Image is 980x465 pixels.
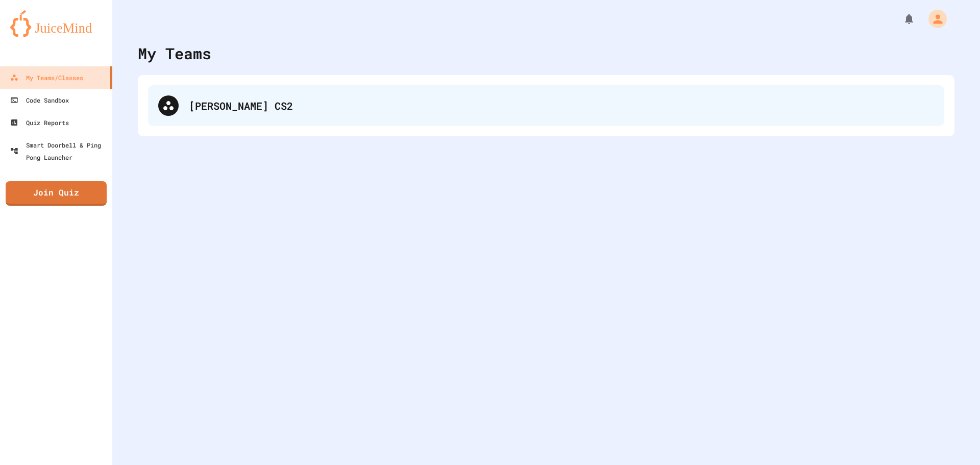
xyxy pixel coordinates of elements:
div: Code Sandbox [10,94,69,106]
a: Join Quiz [6,181,107,206]
div: [PERSON_NAME] CS2 [189,98,934,113]
div: My Account [918,7,949,31]
div: [PERSON_NAME] CS2 [148,85,944,126]
iframe: chat widget [937,424,970,455]
div: Smart Doorbell & Ping Pong Launcher [10,139,108,163]
img: logo-orange.svg [10,10,102,37]
div: My Notifications [884,10,918,28]
div: My Teams [138,42,211,65]
div: My Teams/Classes [10,71,83,84]
iframe: chat widget [895,380,970,423]
div: Quiz Reports [10,116,69,129]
